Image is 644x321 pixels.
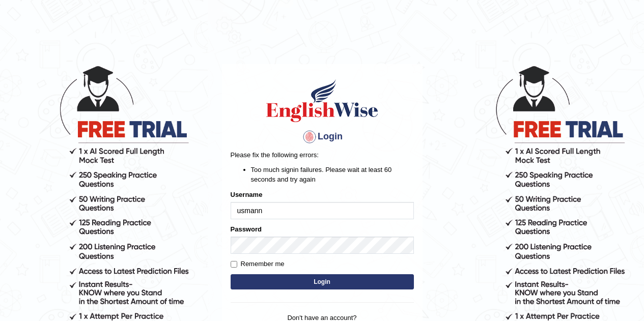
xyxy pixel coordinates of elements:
img: Logo of English Wise sign in for intelligent practice with AI [264,78,380,124]
label: Remember me [231,259,285,269]
li: Too much signin failures. Please wait at least 60 seconds and try again [251,165,414,184]
input: Remember me [231,261,237,268]
button: Login [231,274,414,289]
label: Password [231,224,262,234]
h4: Login [231,129,414,145]
label: Username [231,190,263,199]
p: Please fix the following errors: [231,150,414,160]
